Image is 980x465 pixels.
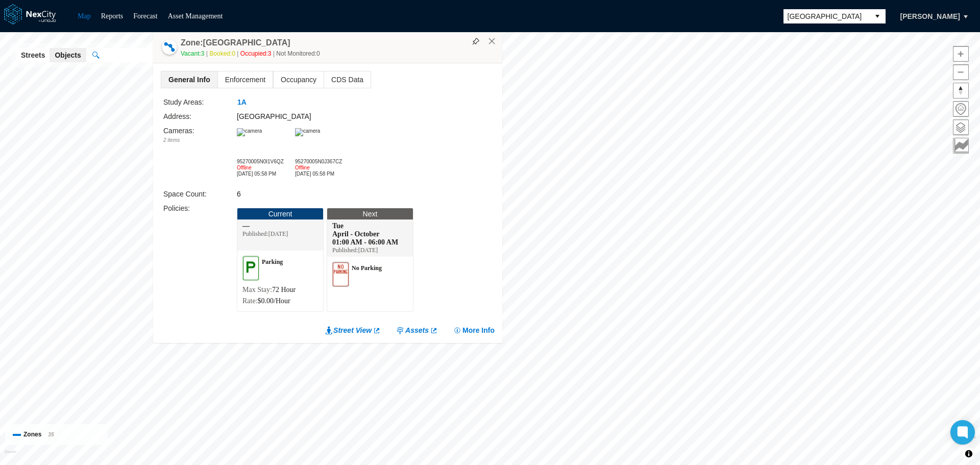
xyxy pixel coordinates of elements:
span: Objects [55,50,81,60]
div: [GEOGRAPHIC_DATA] [237,111,403,122]
div: 6 [237,188,403,200]
label: Cameras : [163,127,194,135]
div: [DATE] 05:58 PM [237,171,288,177]
button: Zoom in [953,46,969,62]
span: [GEOGRAPHIC_DATA] [788,11,865,21]
span: Zoom in [953,46,968,61]
span: More Info [462,325,495,335]
button: Layers management [953,119,969,135]
label: Policies : [163,204,190,212]
div: [DATE] 05:58 PM [295,171,346,177]
a: Forecast [133,12,157,20]
a: Reports [101,12,124,20]
span: Not Monitored: 0 [276,50,320,57]
span: Toggle attribution [966,448,972,459]
button: Home [953,101,969,117]
span: Occupancy [274,71,324,88]
div: Zones [13,429,100,440]
div: 95270005N0J367CZ [295,159,346,165]
span: Booked: 0 [209,50,240,57]
span: [PERSON_NAME] [900,11,960,21]
span: Street View [333,325,372,335]
a: Mapbox homepage [5,450,16,462]
a: Assets [396,325,438,335]
span: Assets [405,325,429,335]
span: Occupied: 3 [240,50,277,57]
span: Enforcement [218,71,273,88]
a: Street View [325,325,381,335]
label: Study Areas: [163,98,204,106]
span: Zoom out [953,65,968,80]
img: camera [295,128,320,136]
button: Zoom out [953,64,969,80]
a: Map [78,12,91,20]
button: 1A [237,97,247,108]
div: 95270005N0I1V6QZ [237,159,288,165]
span: Offline [237,165,252,170]
label: Address: [163,112,191,120]
span: 1A [237,97,247,107]
span: Reset bearing to north [953,83,968,98]
button: Objects [50,48,86,62]
span: 35 [48,432,54,437]
button: Key metrics [953,138,969,154]
h4: Zone: [GEOGRAPHIC_DATA] [181,37,290,48]
span: CDS Data [324,71,371,88]
label: Space Count: [163,190,207,198]
a: Asset Management [168,12,223,20]
div: 2 items [163,136,237,144]
span: General Info [161,71,217,88]
button: Streets [16,48,50,62]
button: [PERSON_NAME] [890,8,971,25]
img: svg%3e [472,38,479,45]
span: Offline [295,165,310,170]
button: Toggle attribution [963,448,975,460]
button: Reset bearing to north [953,83,969,99]
button: select [869,9,886,23]
span: Streets [21,50,45,60]
button: More Info [453,325,495,335]
img: camera [237,128,262,136]
button: Close popup [487,37,497,46]
span: Vacant: 3 [181,50,209,57]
